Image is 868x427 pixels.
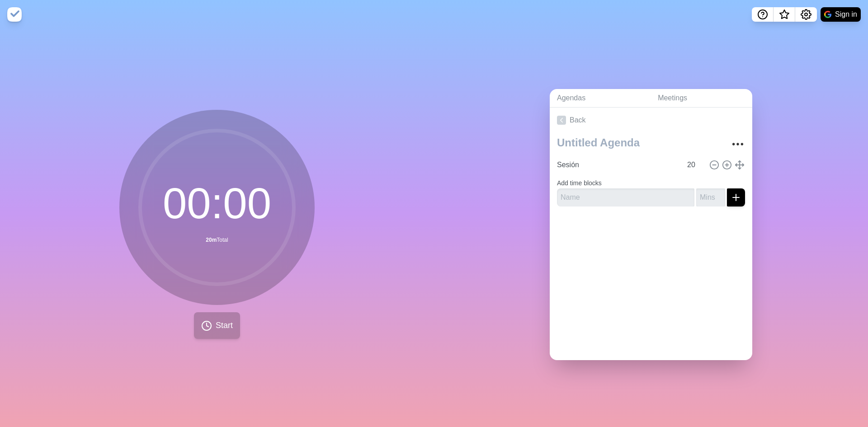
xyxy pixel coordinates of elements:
a: Back [550,108,752,133]
label: Add time blocks [557,179,602,187]
img: google logo [824,11,831,18]
input: Name [553,156,682,174]
a: Meetings [651,89,752,108]
button: Sign in [821,7,861,22]
input: Mins [684,156,705,174]
input: Name [557,188,694,206]
button: What’s new [774,7,795,22]
span: Start [216,319,233,332]
button: Start [194,312,240,339]
input: Mins [696,188,725,206]
a: Agendas [550,89,651,108]
img: timeblocks logo [7,7,22,22]
button: More [729,135,747,153]
button: Settings [795,7,817,22]
button: Help [752,7,774,22]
